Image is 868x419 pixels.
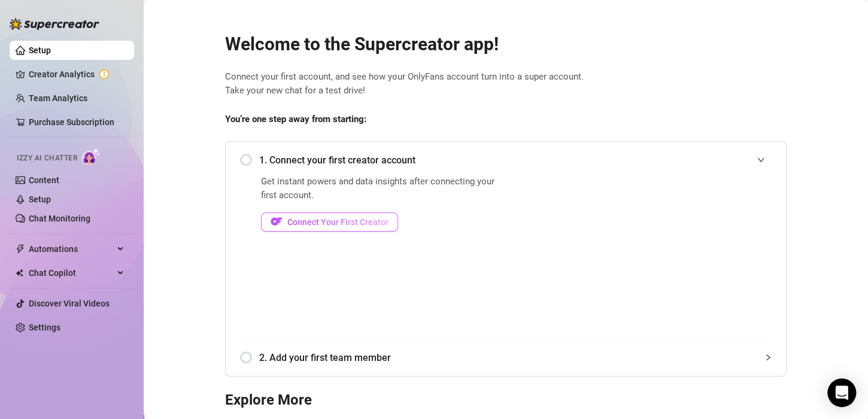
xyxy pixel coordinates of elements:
a: OFConnect Your First Creator [261,212,502,232]
span: Automations [29,239,114,259]
img: OF [271,215,283,227]
span: 2. Add your first team member [259,350,772,365]
a: Setup [29,45,51,55]
span: Get instant powers and data insights after connecting your first account. [261,175,502,203]
span: 1. Connect your first creator account [259,153,772,168]
a: Content [29,175,59,185]
a: Discover Viral Videos [29,299,110,308]
img: Chat Copilot [16,269,23,277]
iframe: Add Creators [532,175,772,328]
div: 1. Connect your first creator account [240,145,772,175]
a: Team Analytics [29,93,87,103]
strong: You’re one step away from starting: [225,114,366,125]
span: Izzy AI Chatter [17,153,77,164]
span: Connect Your First Creator [287,217,389,227]
a: Purchase Subscription [29,117,114,127]
div: Open Intercom Messenger [827,378,856,407]
img: logo-BBDzfeDw.svg [10,18,99,30]
a: Setup [29,195,51,204]
span: thunderbolt [16,244,25,254]
a: Chat Monitoring [29,214,90,223]
h2: Welcome to the Supercreator app! [225,33,787,56]
a: Creator Analytics exclamation-circle [29,65,125,84]
span: expanded [757,156,764,163]
span: Chat Copilot [29,263,114,283]
div: 2. Add your first team member [240,343,772,372]
button: OFConnect Your First Creator [261,212,398,232]
span: Connect your first account, and see how your OnlyFans account turn into a super account. Take you... [225,70,787,98]
span: collapsed [764,354,772,361]
a: Settings [29,323,60,332]
h3: Explore More [225,391,787,410]
img: AI Chatter [82,148,101,165]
